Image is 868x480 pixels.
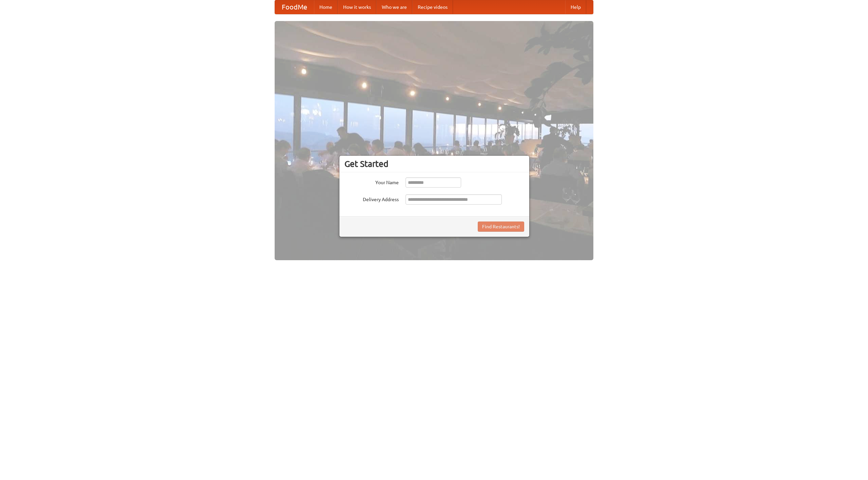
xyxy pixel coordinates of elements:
label: Delivery Address [344,194,399,203]
label: Your Name [344,177,399,186]
a: Help [565,0,586,14]
button: Find Restaurants! [478,222,524,232]
a: FoodMe [275,0,314,14]
a: How it works [338,0,376,14]
h3: Get Started [344,159,524,169]
a: Recipe videos [412,0,453,14]
a: Who we are [376,0,412,14]
a: Home [314,0,338,14]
